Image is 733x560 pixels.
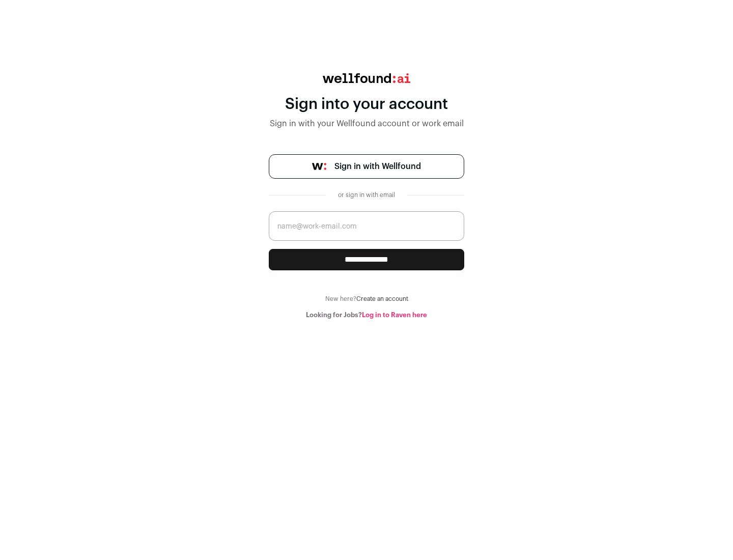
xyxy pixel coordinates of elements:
[362,312,427,318] a: Log in to Raven here
[312,163,326,170] img: wellfound-symbol-flush-black-fb3c872781a75f747ccb3a119075da62bfe97bd399995f84a933054e44a575c4.png
[269,118,464,130] div: Sign in with your Wellfound account or work email
[269,211,464,241] input: name@work-email.com
[356,296,408,302] a: Create an account
[323,73,410,83] img: wellfound:ai
[334,191,399,199] div: or sign in with email
[269,154,464,179] a: Sign in with Wellfound
[269,311,464,319] div: Looking for Jobs?
[269,95,464,114] div: Sign into your account
[269,295,464,303] div: New here?
[334,160,421,173] span: Sign in with Wellfound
